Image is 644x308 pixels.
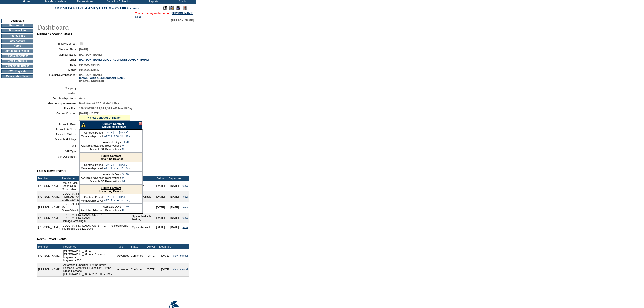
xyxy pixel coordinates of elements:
[81,123,86,127] img: There are insufficient days and/or tokens to cover this reservation
[158,249,172,263] td: [DATE]
[81,199,104,202] td: Membership Level:
[101,154,121,157] a: Future Contract
[104,196,130,199] td: [DATE] - [DATE]
[153,202,168,213] td: [DATE]
[79,121,143,130] div: Remaining Balance
[168,176,182,181] td: Departure
[39,87,77,90] td: Company:
[81,196,104,199] td: Contract Period:
[80,153,142,162] div: Remaining Balance
[153,176,168,181] td: Arrival
[122,144,130,147] td: 0
[144,244,158,249] td: Arrival
[153,223,168,231] td: [DATE]
[168,202,182,213] td: [DATE]
[80,185,142,194] div: Remaining Balance
[39,48,77,51] td: Member Since:
[77,7,79,10] a: J
[135,15,142,18] a: Clear
[122,7,139,10] a: ER Accounts
[79,76,126,79] a: [EMAIL_ADDRESS][DOMAIN_NAME]
[99,7,101,10] a: R
[109,7,111,10] a: V
[171,19,194,22] span: [PERSON_NAME]
[122,148,130,151] td: 99
[37,191,61,202] td: [PERSON_NAME]
[171,12,193,15] a: [PERSON_NAME]
[79,58,149,61] a: [PERSON_NAME][EMAIL_ADDRESS][DOMAIN_NAME]
[39,73,77,82] td: Exclusive Ambassador:
[122,141,130,144] td: -1.00
[39,138,77,141] td: Available Holidays:
[93,7,95,10] a: P
[1,19,33,23] td: Dashboard
[81,180,122,183] td: Available SA Reservations:
[63,263,117,276] td: Antarctica Expedition: Fly the Drake Passage - Antarctica Expedition: Fly the Drake Passage [GEOG...
[37,169,66,173] b: Last 5 Travel Events
[180,268,188,271] a: cancel
[39,63,77,66] td: Phone:
[65,7,67,10] a: E
[39,112,77,121] td: Current Contract:
[79,107,132,110] span: 239/349/459-14.9,24.9,39.9 Affiliate 15 Day
[120,7,122,10] a: Z
[168,191,182,202] td: [DATE]
[79,53,102,56] span: [PERSON_NAME]
[37,202,61,213] td: [PERSON_NAME]
[1,44,33,48] td: Notes
[163,6,167,10] img: Edit Mode
[61,176,132,181] td: Residence
[81,148,122,151] td: Available SA Reservations:
[61,213,132,223] td: [GEOGRAPHIC_DATA], [US_STATE] - [GEOGRAPHIC_DATA] Heritage Crossing 8
[39,58,77,61] td: Email:
[39,102,77,105] td: Membership Agreement:
[80,7,82,10] a: K
[39,97,77,100] td: Membership Status:
[81,131,104,134] td: Contract Period:
[183,206,188,209] a: view
[122,209,129,212] td: 0
[1,59,33,63] td: Credit Card Info
[70,7,72,10] a: G
[104,199,130,202] td: Affiliate 15 Day
[116,249,130,263] td: Advanced
[81,209,122,212] td: Available Advanced Reservations:
[82,7,84,10] a: L
[37,244,61,249] td: Member
[39,123,77,126] td: Available Days:
[60,7,62,10] a: C
[63,7,65,10] a: D
[81,167,104,170] td: Membership Level:
[73,7,75,10] a: H
[106,7,108,10] a: U
[122,176,129,179] td: 0
[104,163,130,166] td: [DATE] - [DATE]
[85,7,87,10] a: M
[153,181,168,191] td: [DATE]
[1,29,33,33] td: Business Info
[1,39,33,43] td: Web Access
[79,48,88,51] span: [DATE]
[1,49,33,53] td: Current Reservations
[116,263,130,276] td: Advanced
[68,7,70,10] a: F
[87,116,121,119] a: » View Contract Utilization
[37,237,67,241] b: Next 5 Travel Events
[102,122,124,125] a: Current Contract
[39,92,77,95] td: Position:
[116,244,130,249] td: Type
[1,64,33,68] td: Membership Details
[39,145,77,148] td: VIP:
[61,223,132,231] td: [GEOGRAPHIC_DATA], [US_STATE] - The Rocks Club The Rocks Club 120 Love
[122,180,129,183] td: 99
[168,213,182,223] td: [DATE]
[81,205,122,208] td: Available Days:
[104,7,106,10] a: T
[91,7,93,10] a: O
[112,7,114,10] a: W
[130,263,144,276] td: Confirmed
[96,7,98,10] a: Q
[1,74,33,78] td: Membership Share
[104,167,130,170] td: Affiliate 15 Day
[81,173,122,176] td: Available Days:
